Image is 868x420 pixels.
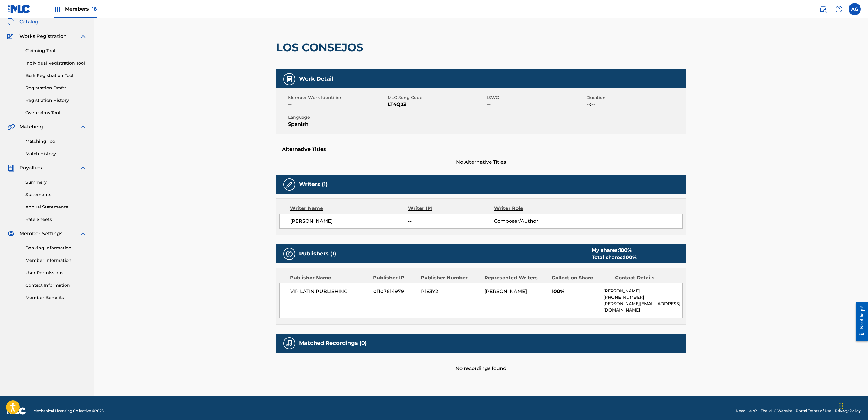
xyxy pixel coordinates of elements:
span: P183Y2 [421,288,480,295]
div: No recordings found [276,353,686,372]
a: CatalogCatalog [7,18,39,25]
a: Claiming Tool [25,48,87,54]
span: -- [487,101,585,108]
span: 100% [552,288,599,295]
a: User Permissions [25,270,87,276]
img: Top Rightsholders [54,5,61,13]
p: [PERSON_NAME][EMAIL_ADDRESS][DOMAIN_NAME] [603,301,682,313]
span: 01107614979 [373,288,416,295]
p: [PHONE_NUMBER] [603,294,682,301]
span: Duration [587,95,685,101]
span: Catalog [19,18,39,25]
span: ISWC [487,95,585,101]
span: MLC Song Code [388,95,486,101]
img: Matching [7,123,15,131]
a: Registration Drafts [25,85,87,91]
span: Spanish [288,121,386,128]
div: Collection Share [552,274,611,282]
img: Member Settings [7,230,15,237]
a: Portal Terms of Use [796,408,831,414]
img: Publishers [286,250,293,258]
div: Drag [839,397,843,415]
a: Public Search [817,3,829,15]
span: Member Settings [19,230,62,237]
a: Banking Information [25,245,87,251]
h5: Alternative Titles [282,146,680,152]
span: No Alternative Titles [276,158,686,166]
div: Total shares: [592,254,637,261]
div: Publisher Number [421,274,479,282]
span: VIP LATIN PUBLISHING [290,288,369,295]
iframe: Chat Widget [838,391,868,420]
h2: LOS CONSEJOS [276,41,366,54]
div: My shares: [592,247,637,254]
span: 100 % [619,247,632,253]
div: User Menu [849,3,861,15]
img: Matched Recordings [286,340,293,347]
div: Publisher IPI [373,274,416,282]
a: Need Help? [736,408,757,414]
a: Statements [25,192,87,198]
a: Match History [25,151,87,157]
img: Work Detail [286,75,293,83]
p: [PERSON_NAME] [603,288,682,294]
span: Royalties [19,164,42,172]
span: Members [65,5,97,12]
a: Contact Information [25,282,87,288]
div: Help [833,3,845,15]
img: expand [79,164,87,172]
a: Bulk Registration Tool [25,72,87,79]
span: Composer/Author [494,218,573,225]
iframe: Resource Center [851,297,868,345]
h5: Writers (1) [299,181,328,188]
span: [PERSON_NAME] [484,288,527,294]
span: -- [408,218,494,225]
span: Member Work Identifier [288,95,386,101]
span: Mechanical Licensing Collective © 2025 [33,408,104,414]
a: Privacy Policy [835,408,861,414]
div: Writer Role [494,205,573,212]
a: Annual Statements [25,204,87,210]
img: Writers [286,181,293,188]
a: Overclaims Tool [25,110,87,116]
div: Publisher Name [290,274,368,282]
span: [PERSON_NAME] [290,218,408,225]
img: MLC Logo [7,5,31,13]
div: Writer IPI [408,205,494,212]
a: The MLC Website [761,408,792,414]
span: Matching [19,123,43,131]
a: Member Benefits [25,295,87,301]
span: Language [288,114,386,121]
img: expand [79,123,87,131]
img: Catalog [7,18,15,25]
span: --:-- [587,101,685,108]
a: Member Information [25,257,87,264]
img: expand [79,33,87,40]
span: 18 [92,6,97,12]
span: Works Registration [19,33,67,40]
span: 100 % [624,255,637,260]
div: Contact Details [615,274,674,282]
a: Registration History [25,97,87,104]
span: LT4Q23 [388,101,486,108]
a: Matching Tool [25,138,87,145]
div: Represented Writers [484,274,547,282]
a: Summary [25,179,87,185]
h5: Publishers (1) [299,250,336,257]
h5: Work Detail [299,75,333,82]
img: help [835,5,843,13]
img: search [819,5,827,13]
div: Writer Name [290,205,408,212]
img: Works Registration [7,33,15,40]
span: -- [288,101,386,108]
img: expand [79,230,87,237]
h5: Matched Recordings (0) [299,340,367,347]
a: Rate Sheets [25,216,87,223]
img: Royalties [7,164,15,172]
a: Individual Registration Tool [25,60,87,66]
